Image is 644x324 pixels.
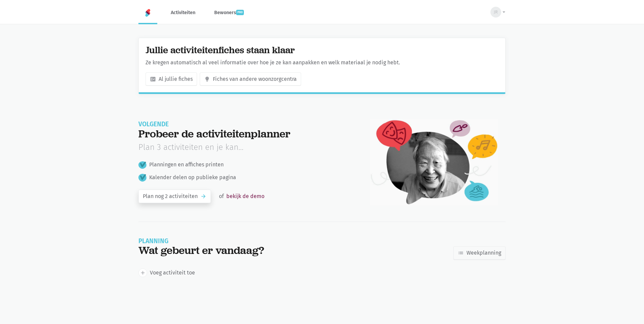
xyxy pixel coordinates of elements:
[165,1,201,24] a: Activiteiten
[138,170,346,182] p: Kalender delen op publieke pagina
[150,76,156,82] i: fact_check
[138,128,346,140] div: Probeer de activiteitenplanner
[219,192,264,201] div: of
[146,45,498,56] div: Jullie activiteitenfiches staan klaar
[138,268,195,277] a: add Voeg activiteit toe
[138,190,211,203] a: Plan nog 2 activiteitenarrow_forward
[146,58,498,67] p: Ze kregen automatisch al veel informatie over hoe je ze kan aanpakken en welk materiaal je nodig ...
[138,244,264,257] div: Wat gebeurt er vandaag?
[140,270,146,276] i: add
[494,9,497,15] span: JR
[370,119,498,205] img: Bewoner die zich goed voelt
[486,4,506,20] button: JR
[146,72,197,86] a: Al jullie fiches
[236,10,244,15] span: pro
[144,9,152,17] img: Home
[138,121,346,127] div: Volgende
[204,76,210,82] i: lightbulb
[138,158,346,169] p: Planningen en affiches printen
[200,193,206,199] i: arrow_forward
[209,1,249,24] a: Bewonerspro
[453,246,506,260] a: Weekplanning
[138,238,264,244] div: Planning
[200,72,301,86] a: Fiches van andere woonzorgcentra
[226,192,264,201] a: bekijk de demo
[138,142,346,152] p: Plan 3 activiteiten en je kan...
[458,250,464,256] i: list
